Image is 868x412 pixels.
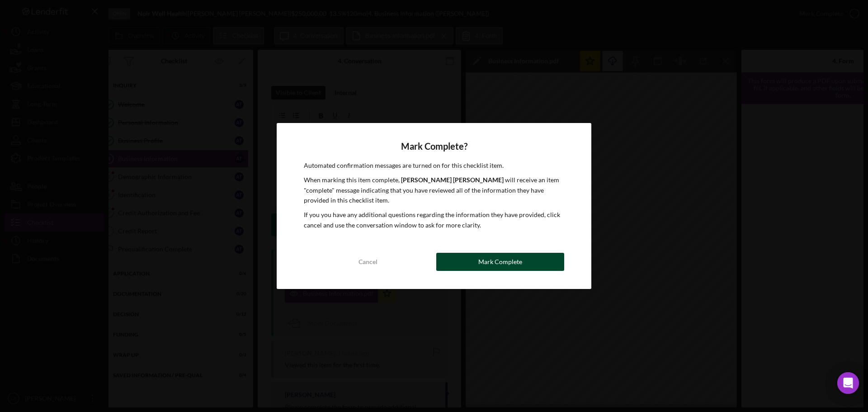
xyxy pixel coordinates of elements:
[436,253,564,271] button: Mark Complete
[304,161,564,170] p: Automated confirmation messages are turned on for this checklist item.
[478,253,522,271] div: Mark Complete
[304,141,564,152] h4: Mark Complete?
[304,210,564,230] p: If you you have any additional questions regarding the information they have provided, click canc...
[359,253,377,271] div: Cancel
[304,175,564,205] p: When marking this item complete, will receive an item "complete" message indicating that you have...
[837,372,859,394] div: Open Intercom Messenger
[304,253,432,271] button: Cancel
[401,176,504,184] b: [PERSON_NAME] [PERSON_NAME]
